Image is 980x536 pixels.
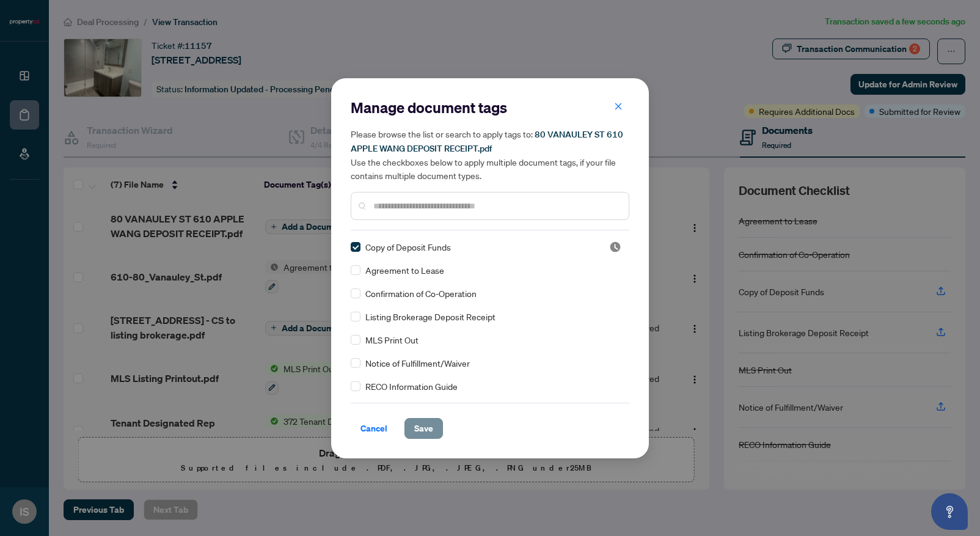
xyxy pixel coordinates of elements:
button: Open asap [931,493,968,530]
img: status [609,241,621,253]
span: MLS Print Out [365,333,419,347]
span: Confirmation of Co-Operation [365,287,477,300]
span: 80 VANAULEY ST 610 APPLE WANG DEPOSIT RECEIPT.pdf [351,129,623,154]
span: close [614,102,623,111]
span: Listing Brokerage Deposit Receipt [365,310,495,323]
span: Pending Review [609,241,621,253]
span: Agreement to Lease [365,263,444,277]
span: RECO Information Guide [365,380,458,393]
span: Save [414,419,433,438]
span: Notice of Fulfillment/Waiver [365,356,470,370]
span: Copy of Deposit Funds [365,240,451,254]
h2: Manage document tags [351,98,629,117]
button: Cancel [351,418,397,439]
button: Save [404,418,443,439]
span: Cancel [360,419,387,438]
h5: Please browse the list or search to apply tags to: Use the checkboxes below to apply multiple doc... [351,127,629,182]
